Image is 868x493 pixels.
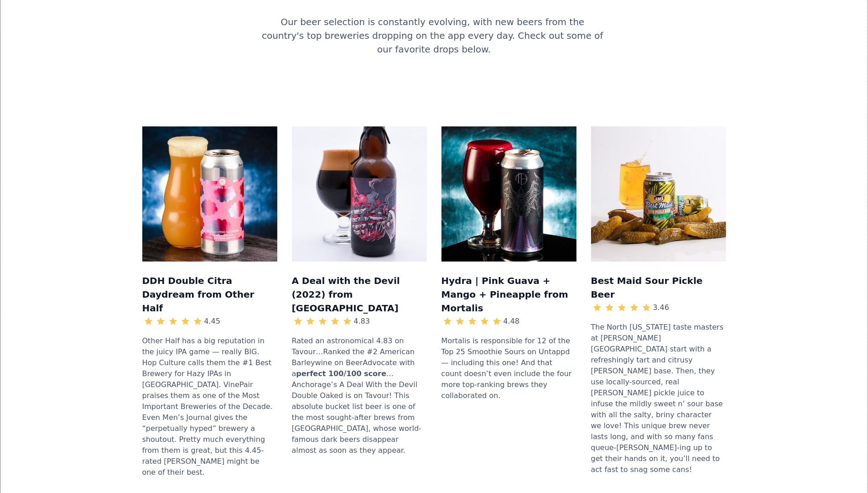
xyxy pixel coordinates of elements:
[353,316,370,327] div: 4.83
[142,331,277,483] div: Other Half has a big reputation in the juicy IPA game — really BIG. Hop Culture calls them the #1...
[591,126,726,262] img: Mockup
[591,317,726,480] div: The North [US_STATE] taste masters at [PERSON_NAME][GEOGRAPHIC_DATA] start with a refreshingly ta...
[503,316,520,327] div: 4.48
[142,273,277,315] h3: DDH Double Citra Daydream from Other Half
[296,369,386,378] strong: perfect 100/100 score
[442,331,577,406] div: Mortalis is responsible for 12 of the Top 25 Smoothie Sours on Untappd — including this one! And ...
[442,273,577,315] h3: Hydra | Pink Guava + Mango + Pineapple from Mortalis
[292,126,427,262] img: Mockup
[653,302,669,313] div: 3.46
[259,15,609,74] div: Our beer selection is constantly evolving, with new beers from the country's top breweries droppi...
[442,126,577,262] img: Mockup
[292,331,427,461] div: Rated an astronomical 4.83 on Tavour…Ranked the #2 American Barleywine on BeerAdvocate with a …An...
[204,316,220,327] div: 4.45
[142,126,277,262] img: Mockup
[591,273,726,301] h3: Best Maid Sour Pickle Beer
[292,273,427,315] h3: A Deal with the Devil (2022) from [GEOGRAPHIC_DATA]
